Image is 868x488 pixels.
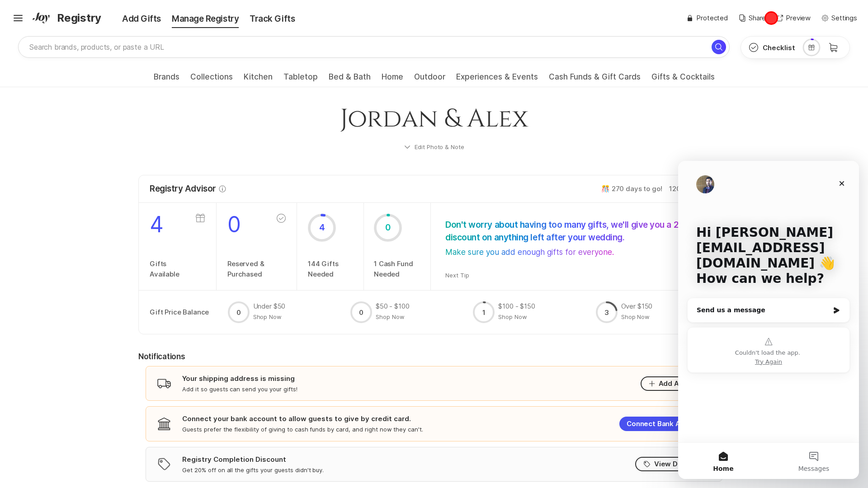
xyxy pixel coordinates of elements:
div: Manage Registry [166,13,244,25]
iframe: Intercom live chat [678,161,859,479]
p: Guests prefer the flexibility of giving to cash funds by card, and right now they can't. [182,425,423,433]
p: Registry Advisor [150,183,216,195]
p: 3 [604,308,609,317]
p: Connect your bank account to allow guests to give by credit card. [182,414,411,423]
p: Reserved & Purchased [227,259,264,279]
p: 4 [319,221,325,234]
p: Registry Completion Discount [182,455,286,464]
button: Settings [821,13,857,23]
a: Experiences & Events [456,72,538,87]
a: Tabletop [283,72,318,87]
button: Protected [686,13,728,23]
p: $50 - $100 [376,301,410,312]
a: Home [382,72,403,87]
p: Over $150 [621,301,653,312]
p: Don't worry about having too many gifts, we'll give you a 20% discount on anything left after you... [445,219,712,244]
p: $100 - $150 [498,301,535,312]
p: Notifications [138,352,185,362]
button: Notifications [138,352,730,362]
button: Connect Bank Account [619,417,711,431]
p: 1 Cash Fund Needed [374,259,420,279]
a: Cash Funds & Gift Cards [549,72,641,87]
input: Search brands, products, or paste a URL [18,36,730,58]
p: 0 [227,214,264,235]
a: Brands [154,72,179,87]
button: Shop Now [253,313,282,321]
p: 1 [482,308,486,317]
p: 0 [359,308,363,317]
button: Shop Now [498,313,527,321]
span: Registry [57,10,101,26]
a: Collections [190,72,233,87]
button: Edit Photo & Note [138,136,730,158]
p: 120 Guests [669,184,706,194]
p: Get 20% off on all the gifts your guests didn't buy. [182,466,324,474]
a: Outdoor [414,72,445,87]
button: Shop Now [621,313,650,321]
p: 144 Gifts Needed [308,259,353,279]
a: Gifts & Cocktails [651,72,715,87]
p: Jordan & Alex [149,102,719,136]
p: 0 [236,308,241,317]
button: Add Address [641,376,711,391]
button: View Discount [635,457,711,471]
a: Bed & Bath [329,72,371,87]
p: 🎊 270 days to go! [601,184,662,194]
p: Add it so guests can send you your gifts! [182,385,297,393]
a: Kitchen [244,72,273,87]
p: Make sure you add enough gifts for everyone. [445,248,614,257]
p: Settings [831,13,857,23]
button: Preview [777,13,811,23]
p: Gift Price Balance [150,301,228,323]
div: Track Gifts [244,13,300,25]
p: Share [749,13,766,23]
p: Preview [786,13,811,23]
div: Add Gifts [104,13,166,25]
p: Protected [696,13,728,23]
button: Search for [712,40,726,54]
button: Shop Now [376,313,405,321]
p: 4 [150,214,179,235]
button: Checklist [741,37,802,58]
button: Next Tip [445,271,469,279]
button: Share [739,13,766,23]
p: Your shipping address is missing [182,374,295,383]
p: Under $50 [253,301,286,312]
p: 0 [385,221,391,234]
p: Gifts Available [150,259,179,279]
